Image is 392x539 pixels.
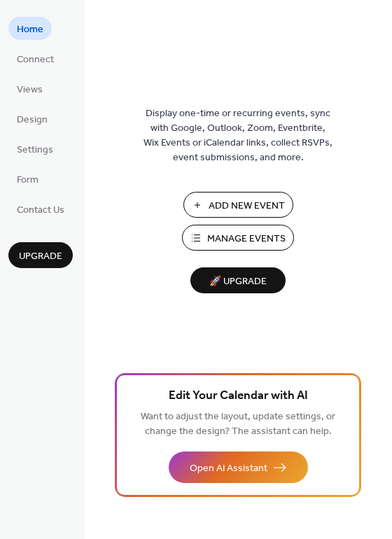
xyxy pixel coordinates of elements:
[8,137,62,160] a: Settings
[8,197,73,220] a: Contact Us
[182,225,294,251] button: Manage Events
[199,272,277,291] span: 🚀 Upgrade
[190,461,267,476] span: Open AI Assistant
[8,107,56,130] a: Design
[169,386,308,406] span: Edit Your Calendar with AI
[17,52,54,67] span: Connect
[143,106,332,165] span: Display one-time or recurring events, sync with Google, Outlook, Zoom, Eventbrite, Wix Events or ...
[8,77,51,100] a: Views
[8,167,47,190] a: Form
[141,407,335,441] span: Want to adjust the layout, update settings, or change the design? The assistant can help.
[17,113,48,127] span: Design
[8,17,52,40] a: Home
[17,83,43,97] span: Views
[8,242,73,268] button: Upgrade
[169,451,308,483] button: Open AI Assistant
[209,199,285,213] span: Add New Event
[190,267,286,293] button: 🚀 Upgrade
[17,203,64,218] span: Contact Us
[183,192,293,218] button: Add New Event
[17,22,43,37] span: Home
[19,249,62,264] span: Upgrade
[8,47,62,70] a: Connect
[17,143,53,157] span: Settings
[207,232,286,246] span: Manage Events
[17,173,38,188] span: Form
